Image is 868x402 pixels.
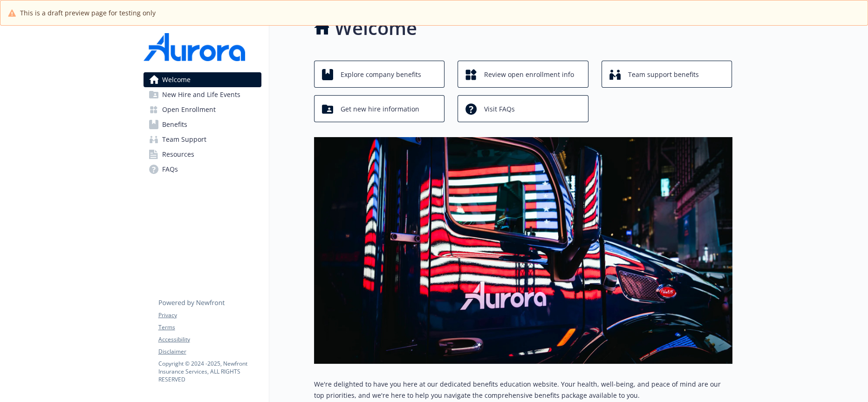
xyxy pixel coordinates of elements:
span: Visit FAQs [484,100,515,118]
a: FAQs [144,162,261,177]
p: Copyright © 2024 - 2025 , Newfront Insurance Services, ALL RIGHTS RESERVED [158,360,261,383]
span: Resources [162,147,194,162]
a: Resources [144,147,261,162]
button: Visit FAQs [458,95,588,122]
a: Terms [158,323,261,332]
a: Privacy [158,311,261,319]
span: Welcome [162,72,191,87]
button: Get new hire information [314,95,445,122]
button: Review open enrollment info [458,61,588,88]
h1: Welcome [335,14,417,42]
span: New Hire and Life Events [162,87,240,102]
span: Explore company benefits [341,66,421,83]
p: We're delighted to have you here at our dedicated benefits education website. Your health, well-b... [314,379,732,401]
span: Benefits [162,117,187,132]
span: Get new hire information [341,100,419,118]
span: Review open enrollment info [484,66,574,83]
a: Accessibility [158,335,261,344]
a: Disclaimer [158,347,261,356]
span: Open Enrollment [162,102,216,117]
button: Explore company benefits [314,61,445,88]
button: Team support benefits [601,61,732,88]
a: Benefits [144,117,261,132]
span: Team support benefits [628,66,699,83]
a: Open Enrollment [144,102,261,117]
span: Team Support [162,132,206,147]
span: This is a draft preview page for testing only [20,8,156,18]
a: New Hire and Life Events [144,87,261,102]
span: FAQs [162,162,178,177]
a: Welcome [144,72,261,87]
a: Team Support [144,132,261,147]
img: overview page banner [314,137,732,364]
